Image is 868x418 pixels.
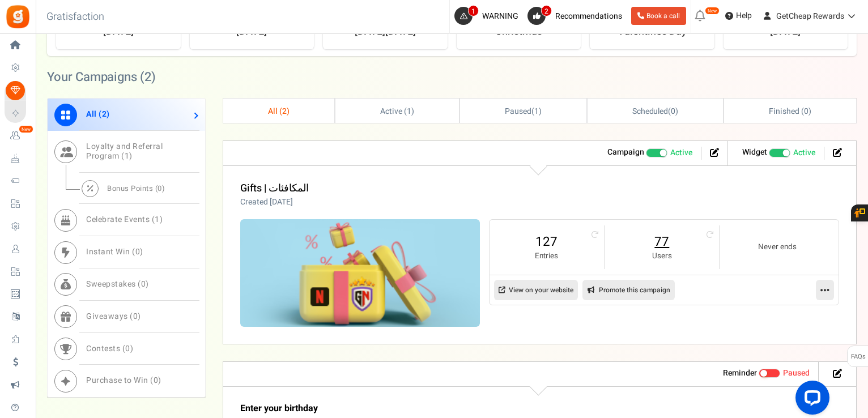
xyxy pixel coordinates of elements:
[468,5,479,16] span: 1
[47,71,156,83] h2: Your Campaigns ( )
[723,367,757,379] strong: Reminder
[86,246,143,258] span: Instant Win ( )
[268,105,290,117] span: All ( )
[505,105,531,117] span: Paused
[793,147,815,159] span: Active
[721,7,756,25] a: Help
[731,242,823,253] small: Never ends
[631,7,686,25] a: Book a call
[154,374,159,386] span: 0
[86,108,110,120] span: All ( )
[86,140,163,162] span: Loyalty and Referral Program ( )
[86,214,163,225] span: Celebrate Events ( )
[133,310,138,322] span: 0
[5,126,31,146] a: New
[86,343,133,355] span: Contests ( )
[407,105,411,117] span: 1
[776,10,844,22] span: GetCheap Rewards
[705,7,720,15] em: New
[144,68,151,86] span: 2
[671,105,675,117] span: 0
[616,251,708,262] small: Users
[158,183,162,194] span: 0
[236,24,267,39] strong: [DATE]
[240,181,309,196] a: Gifts | المكافئات
[495,24,542,39] strong: Christmas
[19,125,33,133] em: New
[541,5,552,16] span: 2
[135,246,141,258] span: 0
[141,278,146,290] span: 0
[501,233,593,251] a: 127
[5,4,31,29] img: Gratisfaction
[86,278,149,290] span: Sweepstakes ( )
[505,105,542,117] span: ( )
[769,105,811,117] span: Finished ( )
[618,24,687,39] strong: Valentines Day
[527,7,627,25] a: 2 Recommendations
[734,147,824,160] li: Widget activated
[240,404,720,414] h3: Enter your birthday
[632,105,678,117] span: ( )
[86,374,161,386] span: Purchase to Win ( )
[86,310,141,322] span: Giveaways ( )
[482,10,518,22] span: WARNING
[34,6,117,28] h3: Gratisfaction
[670,147,692,159] span: Active
[501,251,593,262] small: Entries
[107,183,165,194] span: Bonus Points ( )
[282,105,287,117] span: 2
[632,105,669,117] span: Scheduled
[240,197,309,208] p: Created [DATE]
[380,105,414,117] span: Active ( )
[125,150,130,162] span: 1
[582,280,675,300] a: Promote this campaign
[616,233,708,251] a: 77
[742,146,767,158] strong: Widget
[494,280,578,300] a: View on your website
[454,7,523,25] a: 1 WARNING
[102,108,107,120] span: 2
[355,24,416,39] strong: [DATE][DATE]
[155,214,160,225] span: 1
[555,10,622,22] span: Recommendations
[770,24,801,39] strong: [DATE]
[534,105,539,117] span: 1
[850,346,866,368] span: FAQs
[607,146,644,158] strong: Campaign
[733,10,752,22] span: Help
[783,367,810,379] span: Paused
[103,24,134,39] strong: [DATE]
[804,105,809,117] span: 0
[125,343,130,355] span: 0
